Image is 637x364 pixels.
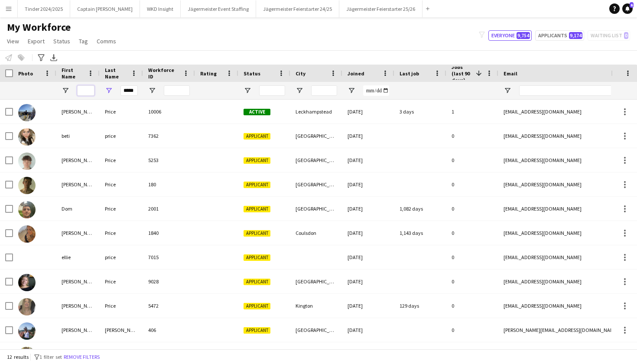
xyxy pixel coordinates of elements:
[446,221,498,245] div: 0
[290,197,342,221] div: [GEOGRAPHIC_DATA]
[446,197,498,221] div: 0
[446,318,498,342] div: 0
[339,0,422,17] button: Jägermeister Feierstarter 25/26
[348,87,355,94] button: Open Filter Menu
[517,32,530,39] span: 9,754
[36,52,46,63] app-action-btn: Advanced filters
[400,70,419,77] span: Last job
[446,294,498,318] div: 0
[28,37,45,45] span: Export
[53,37,70,45] span: Status
[18,104,36,121] img: Christopher Price
[181,0,256,17] button: Jägermeister Event Staffing
[75,36,91,47] a: Tag
[62,67,84,80] span: First Name
[143,245,195,269] div: 7015
[446,124,498,148] div: 0
[100,197,143,221] div: Price
[164,85,190,96] input: Workforce ID Filter Input
[56,221,100,245] div: [PERSON_NAME]
[244,70,260,77] span: Status
[105,67,127,80] span: Last Name
[244,279,270,285] span: Applicant
[504,70,517,77] span: Email
[244,303,270,309] span: Applicant
[18,177,36,194] img: Dan Price
[342,148,394,172] div: [DATE]
[18,153,36,170] img: Chris Price
[394,294,446,318] div: 129 days
[290,294,342,318] div: Kington
[77,85,94,96] input: First Name Filter Input
[244,230,270,237] span: Applicant
[244,254,270,261] span: Applicant
[342,197,394,221] div: [DATE]
[143,270,195,293] div: 9028
[18,128,36,146] img: beti price
[143,100,195,123] div: 10006
[56,124,100,148] div: beti
[290,124,342,148] div: [GEOGRAPHIC_DATA]
[62,352,101,362] button: Remove filters
[348,70,364,77] span: Joined
[622,3,633,14] a: 6
[244,87,251,94] button: Open Filter Menu
[535,30,584,41] button: Applicants9,174
[363,85,389,96] input: Joined Filter Input
[100,100,143,123] div: Price
[446,270,498,293] div: 0
[56,245,100,269] div: ellie
[446,245,498,269] div: 0
[296,70,305,77] span: City
[452,64,472,83] span: Jobs (last 90 days)
[56,197,100,221] div: Dom
[79,37,88,45] span: Tag
[148,87,156,94] button: Open Filter Menu
[244,133,270,140] span: Applicant
[100,148,143,172] div: Price
[256,0,339,17] button: Jägermeister Feierstarter 24/25
[105,87,113,94] button: Open Filter Menu
[100,270,143,293] div: Price
[342,221,394,245] div: [DATE]
[56,270,100,293] div: [PERSON_NAME]
[56,294,100,318] div: [PERSON_NAME]
[488,30,532,41] button: Everyone9,754
[140,0,181,17] button: WKD Insight
[7,37,19,45] span: View
[120,85,138,96] input: Last Name Filter Input
[100,172,143,196] div: Price
[244,109,270,115] span: Active
[244,157,270,164] span: Applicant
[143,172,195,196] div: 180
[290,172,342,196] div: [GEOGRAPHIC_DATA]
[244,206,270,212] span: Applicant
[62,87,69,94] button: Open Filter Menu
[200,70,217,77] span: Rating
[143,124,195,148] div: 7362
[97,37,116,45] span: Comms
[311,85,337,96] input: City Filter Input
[100,124,143,148] div: price
[56,148,100,172] div: [PERSON_NAME]
[100,318,143,342] div: [PERSON_NAME]
[7,21,71,34] span: My Workforce
[244,182,270,188] span: Applicant
[394,100,446,123] div: 3 days
[143,197,195,221] div: 2001
[143,318,195,342] div: 406
[100,221,143,245] div: Price
[56,318,100,342] div: [PERSON_NAME]
[259,85,285,96] input: Status Filter Input
[100,294,143,318] div: Price
[49,52,59,63] app-action-btn: Export XLSX
[290,318,342,342] div: [GEOGRAPHIC_DATA]
[296,87,303,94] button: Open Filter Menu
[18,70,33,77] span: Photo
[290,148,342,172] div: [GEOGRAPHIC_DATA]
[18,274,36,291] img: Elsie Price
[244,327,270,334] span: Applicant
[569,32,582,39] span: 9,174
[290,270,342,293] div: [GEOGRAPHIC_DATA]
[18,225,36,243] img: Ella Price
